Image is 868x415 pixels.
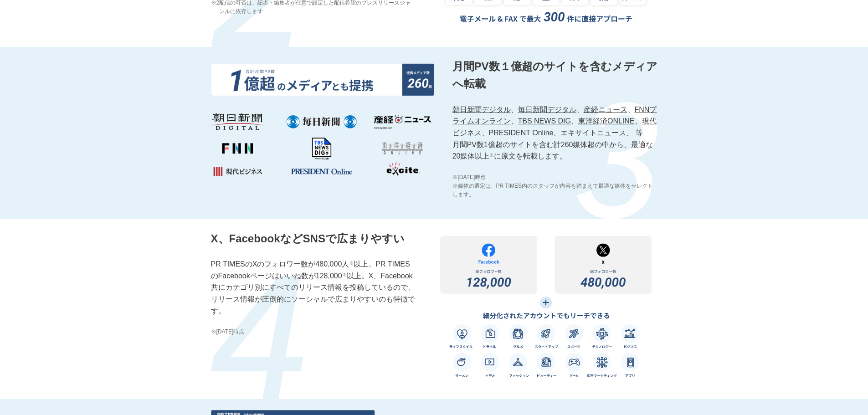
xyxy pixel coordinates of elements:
p: 月間PV数１億超のサイトを含むメディアへ転載 [452,58,657,93]
a: エキサイトニュース [560,129,626,137]
img: PR TIMESのTwitterのフォロワー数が460,000人※以上。 [434,230,657,388]
a: 産経ニュース [584,106,627,113]
a: 朝日新聞デジタル [452,106,511,113]
a: 東洋経済ONLINE [578,117,635,125]
span: ※[DATE]時点 [452,173,657,182]
p: PR TIMESのXのフォロワー数が480,000人 以上。PR TIMESのFacebookページはいいね数が128,000 以上。X、Facebook共にカテゴリ別にすべてのリリース情報を投... [211,258,416,317]
img: 4 [211,277,303,399]
img: 3 [577,102,657,219]
a: TBS NEWS DIG [518,117,571,125]
a: PRESIDENT Online [489,129,554,137]
img: 合計月間PV数 1億超のメディアとも提携 [211,63,434,176]
span: ※[DATE]時点 [211,328,416,336]
p: X、FacebookなどSNSで広まりやすい [211,230,416,247]
span: ※ [489,153,494,158]
span: ※ [349,261,354,266]
a: 現代ビジネス [452,117,657,137]
p: 、 、 、 、 、 、 、 、 、 等 月間PV数1億超のサイトを含む計260媒体超の中から、最適な20媒体以上 に原文を転載します。 [452,104,657,162]
span: ※媒体の選定は、PR TIMES内のスタッフが内容を踏まえて最適な媒体をセレクトします。 [452,182,657,199]
span: ※ [342,272,347,277]
a: 毎日新聞デジタル [518,106,576,113]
